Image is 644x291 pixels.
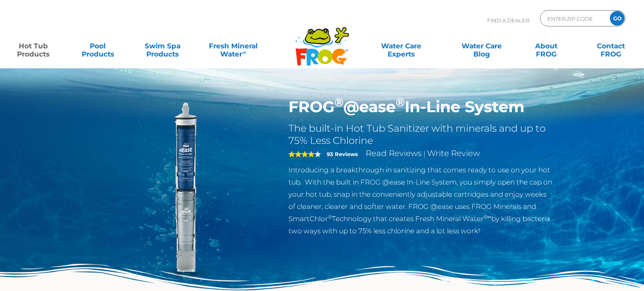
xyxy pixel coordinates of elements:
a: PoolProducts [73,38,123,54]
span: | [423,150,425,158]
a: Water CareBlog [457,38,507,54]
sup: ® [334,95,343,109]
a: ContactFROG [585,38,636,54]
span: 4 [288,151,314,157]
a: AboutFROG [521,38,571,54]
h1: FROG @ease In-Line System [288,98,554,116]
a: Fresh MineralWater∞ [202,38,265,54]
img: inline-system.png [91,98,277,284]
a: Water CareExperts [360,38,442,54]
a: Hot TubProducts [8,38,59,54]
strong: 93 Reviews [327,151,358,157]
a: Read Reviews [366,148,422,158]
a: Swim SpaProducts [137,38,188,54]
h2: The built-in Hot Tub Sanitizer with minerals and up to 75% Less Chlorine [288,122,554,147]
sup: ® [328,214,332,220]
sup: ®∞ [484,214,491,220]
img: Frog Products Logo [291,16,353,66]
sup: ® [396,95,405,109]
a: Write Review [427,148,480,158]
p: Introducing a breakthrough in sanitizing that comes ready to use on your hot tub. With the built ... [288,164,554,237]
input: GO [610,11,624,26]
sup: ∞ [242,49,246,55]
p: Find A Dealer [487,10,529,30]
